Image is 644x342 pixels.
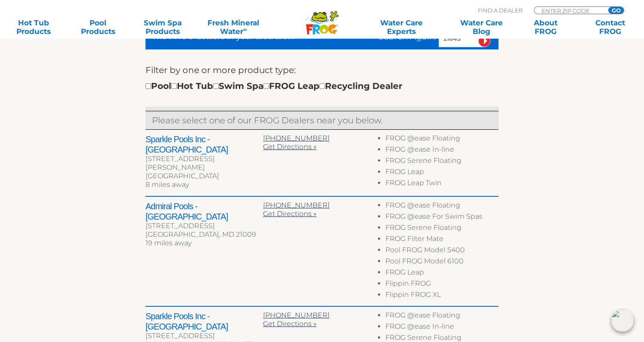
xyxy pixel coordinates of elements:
[385,311,498,322] li: FROG @ease Floating
[263,134,330,142] a: [PHONE_NUMBER]
[263,320,316,328] a: Get Directions »
[243,26,247,33] sup: ∞
[263,210,316,218] a: Get Directions »
[521,18,571,36] a: AboutFROG
[385,268,498,279] li: FROG Leap
[385,179,498,190] li: FROG Leap Twin
[385,168,498,179] li: FROG Leap
[146,155,263,172] div: [STREET_ADDRESS][PERSON_NAME]
[146,222,263,230] div: [STREET_ADDRESS]
[146,311,263,332] h2: Sparkle Pools Inc - [GEOGRAPHIC_DATA]
[478,35,491,47] input: Submit
[385,279,498,290] li: Flippin FROG
[263,201,330,209] a: [PHONE_NUMBER]
[146,180,189,189] span: 8 miles away
[385,235,498,246] li: FROG Filter Mate
[385,223,498,235] li: FROG Serene Floating
[608,7,624,14] input: GO
[541,7,599,14] input: Zip Code Form
[9,18,59,36] a: Hot TubProducts
[385,212,498,223] li: FROG @ease For Swim Spas
[146,172,263,180] div: [GEOGRAPHIC_DATA]
[263,311,330,319] a: [PHONE_NUMBER]
[146,239,192,247] span: 19 miles away
[73,18,123,36] a: PoolProducts
[385,290,498,302] li: Flippin FROG XL
[385,257,498,268] li: Pool FROG Model 6100
[611,309,634,332] img: openIcon
[385,201,498,212] li: FROG @ease Floating
[138,18,188,36] a: Swim SpaProducts
[478,6,523,14] p: Find A Dealer
[385,246,498,257] li: Pool FROG Model 5400
[585,18,635,36] a: ContactFROG
[456,18,506,36] a: Water CareBlog
[385,145,498,156] li: FROG @ease In-line
[146,63,296,77] label: Filter by one or more product type:
[385,156,498,168] li: FROG Serene Floating
[146,332,263,340] div: [STREET_ADDRESS]
[263,143,316,151] a: Get Directions »
[152,113,492,127] p: Please select one of our FROG Dealers near you below.
[202,18,265,36] a: Fresh MineralWater∞
[146,134,263,155] h2: Sparkle Pools Inc - [GEOGRAPHIC_DATA]
[146,201,263,222] h2: Admiral Pools - [GEOGRAPHIC_DATA]
[385,134,498,145] li: FROG @ease Floating
[146,230,263,239] div: [GEOGRAPHIC_DATA], MD 21009
[385,322,498,333] li: FROG @ease In-line
[146,79,402,93] div: Pool Hot Tub Swim Spa FROG Leap Recycling Dealer
[360,18,442,36] a: Water CareExperts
